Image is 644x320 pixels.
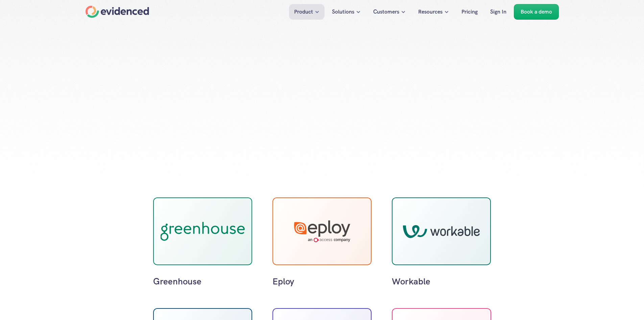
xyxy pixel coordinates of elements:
p: Resources [418,7,443,16]
p: Customers [373,7,399,16]
p: Become a partner [301,151,343,160]
p: Book a demo [521,7,552,16]
a: Workable [392,197,491,287]
a: Pricing [456,4,483,20]
h1: Add amazing interviews to your workflow [268,74,376,97]
a: Sign In [485,4,511,20]
p: Workable [392,275,491,287]
a: Greenhouse [153,197,252,287]
a: Book a demo [514,4,559,20]
h4: Eploy [272,275,372,287]
a: Eploy [272,197,372,287]
p: Pricing [461,7,478,16]
p: Say goodbye to ATS lock-in, with Evidenced you can switch without retraining your team. [288,136,356,147]
p: Product [294,7,313,16]
a: Home [86,6,149,18]
p: Greenhouse [153,275,252,287]
p: Sign In [490,7,506,16]
p: Solutions [332,7,354,16]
